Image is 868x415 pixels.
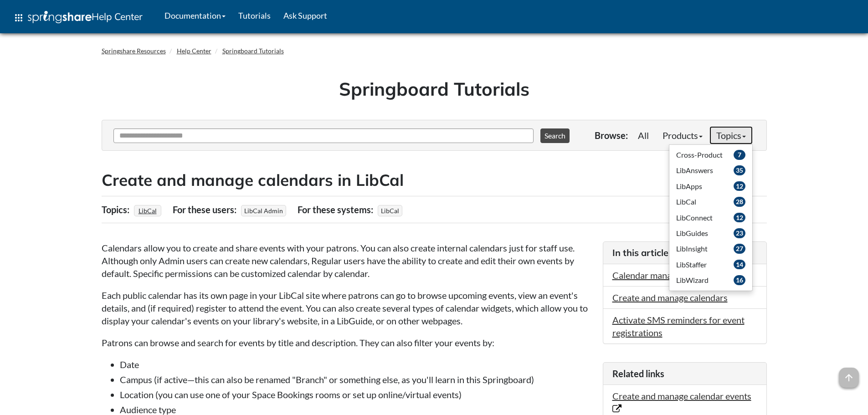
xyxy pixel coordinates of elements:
button: Search [540,128,570,143]
span: LibApps [676,182,702,190]
a: Create and manage calendars [612,292,728,303]
img: Springshare [28,11,92,23]
p: Browse: [595,129,628,142]
div: For these users: [173,201,239,218]
h1: Springboard Tutorials [108,76,760,102]
span: LibAnswers [676,166,713,174]
span: LibCal Admin [241,205,286,216]
span: 23 [734,228,745,238]
h3: In this article [612,246,757,259]
span: LibCal [378,205,402,216]
a: LibCal [137,204,158,217]
div: For these systems: [298,201,375,218]
a: Springboard Tutorials [222,47,284,55]
a: Topics [709,126,753,144]
a: Springshare Resources [102,47,166,55]
span: 16 [734,275,745,285]
span: LibStaffer [676,260,707,269]
span: LibInsight [676,244,708,253]
span: 12 [734,181,745,191]
p: Calendars allow you to create and share events with your patrons. You can also create internal ca... [102,241,594,280]
a: arrow_upward [839,369,859,379]
span: apps [13,12,24,23]
span: arrow_upward [839,368,859,388]
h2: Create and manage calendars in LibCal [102,169,767,191]
a: Ask Support [277,4,334,27]
li: Campus (if active—this can also be renamed "Branch" or something else, as you'll learn in this Sp... [120,373,594,386]
p: Patrons can browse and search for events by title and description. They can also filter your even... [102,336,594,349]
a: Products [656,126,709,144]
a: Create and manage calendar events [612,390,751,414]
span: 27 [734,244,745,254]
li: Date [120,358,594,371]
span: 28 [734,197,745,207]
span: 12 [734,213,745,223]
div: Topics: [102,201,132,218]
a: Help Center [177,47,211,55]
span: 14 [734,260,745,270]
a: Calendar management settings [612,270,734,281]
a: apps Help Center [7,4,149,31]
span: Related links [612,368,664,379]
span: LibCal [676,197,696,206]
li: Location (you can use one of your Space Bookings rooms or set up online/virtual events) [120,388,594,401]
span: Help Center [92,10,143,22]
span: 7 [734,150,745,160]
span: LibConnect [676,213,713,222]
a: Documentation [158,4,232,27]
a: Tutorials [232,4,277,27]
span: LibWizard [676,276,709,284]
span: LibGuides [676,229,708,237]
span: Cross-Product [676,150,723,159]
a: All [631,126,656,144]
a: Activate SMS reminders for event registrations [612,314,745,338]
p: Each public calendar has its own page in your LibCal site where patrons can go to browse upcoming... [102,289,594,327]
span: 35 [734,165,745,175]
